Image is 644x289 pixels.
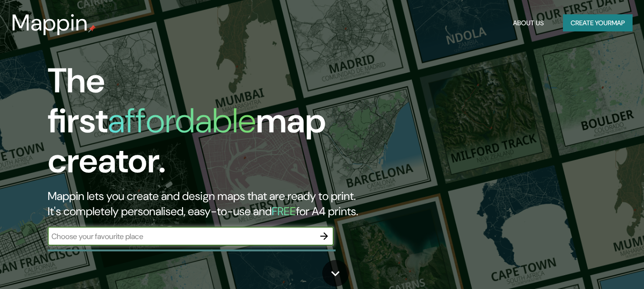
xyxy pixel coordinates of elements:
h2: Mappin lets you create and design maps that are ready to print. It's completely personalised, eas... [48,189,370,219]
img: mappin-pin [88,25,96,32]
h3: Mappin [11,10,88,36]
button: Create yourmap [563,14,633,32]
h1: The first map creator. [48,61,370,189]
button: About Us [509,14,548,32]
h1: affordable [108,99,256,143]
input: Choose your favourite place [48,231,315,242]
h5: FREE [272,204,296,219]
iframe: Help widget launcher [559,252,634,279]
